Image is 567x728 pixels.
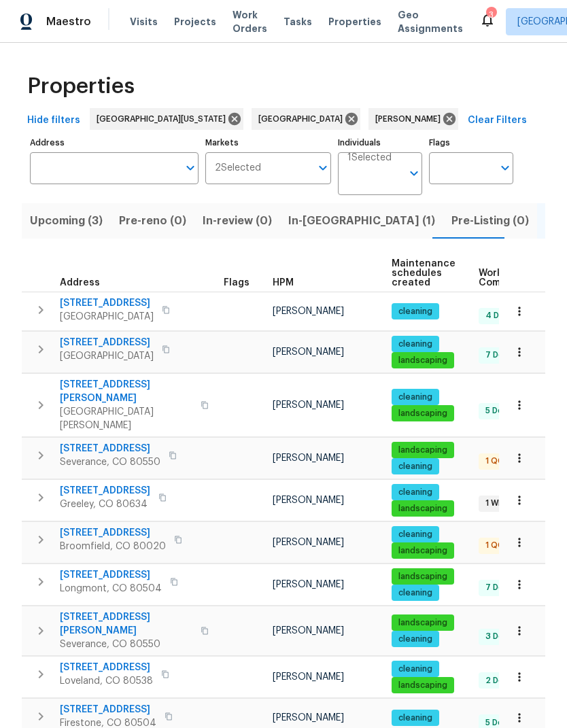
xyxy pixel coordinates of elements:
span: [GEOGRAPHIC_DATA] [60,349,154,363]
span: Upcoming (3) [30,211,103,230]
span: 1 Selected [347,152,392,164]
span: Projects [174,15,216,29]
div: [PERSON_NAME] [368,108,458,130]
span: In-[GEOGRAPHIC_DATA] (1) [288,211,435,230]
span: HPM [273,278,294,288]
div: [GEOGRAPHIC_DATA][US_STATE] [90,108,243,130]
button: Open [181,158,200,177]
span: Maintenance schedules created [392,259,456,288]
label: Individuals [338,139,422,147]
span: [PERSON_NAME] [273,347,344,357]
label: Markets [205,139,332,147]
span: cleaning [393,587,438,599]
span: cleaning [393,392,438,403]
span: [STREET_ADDRESS] [60,296,154,310]
span: cleaning [393,461,438,472]
span: [PERSON_NAME] [273,453,344,463]
span: [PERSON_NAME] [375,112,446,126]
span: cleaning [393,663,438,675]
button: Hide filters [22,108,86,133]
span: 2 Selected [215,162,261,174]
span: Visits [130,15,158,29]
label: Flags [429,139,513,147]
span: 1 QC [480,455,509,467]
button: Open [313,158,332,177]
span: landscaping [393,408,453,419]
span: [GEOGRAPHIC_DATA][PERSON_NAME] [60,405,192,432]
button: Open [405,164,424,183]
span: [PERSON_NAME] [273,626,344,636]
span: landscaping [393,617,453,629]
span: Work Order Completion [479,268,564,288]
span: [PERSON_NAME] [273,580,344,589]
span: [STREET_ADDRESS] [60,703,156,716]
span: [PERSON_NAME] [273,307,344,316]
span: landscaping [393,355,453,366]
span: [PERSON_NAME] [273,400,344,410]
span: Pre-Listing (0) [451,211,529,230]
span: [STREET_ADDRESS] [60,484,150,498]
button: Open [496,158,515,177]
span: [STREET_ADDRESS] [60,568,162,582]
span: [GEOGRAPHIC_DATA] [60,310,154,324]
span: [GEOGRAPHIC_DATA] [258,112,348,126]
span: Severance, CO 80550 [60,638,192,651]
span: landscaping [393,680,453,691]
span: Severance, CO 80550 [60,455,160,469]
span: [PERSON_NAME] [273,496,344,505]
span: Tasks [283,17,312,27]
span: Pre-reno (0) [119,211,186,230]
span: Loveland, CO 80538 [60,674,153,688]
span: Maestro [46,15,91,29]
span: Clear Filters [468,112,527,129]
span: cleaning [393,634,438,645]
span: 3 Done [480,631,519,642]
span: [STREET_ADDRESS] [60,526,166,540]
span: In-review (0) [203,211,272,230]
span: cleaning [393,339,438,350]
span: [PERSON_NAME] [273,672,344,682]
span: cleaning [393,529,438,540]
span: landscaping [393,445,453,456]
span: [PERSON_NAME] [273,538,344,547]
span: 2 Done [480,675,519,687]
div: [GEOGRAPHIC_DATA] [252,108,360,130]
span: [STREET_ADDRESS][PERSON_NAME] [60,378,192,405]
span: [GEOGRAPHIC_DATA][US_STATE] [97,112,231,126]
span: cleaning [393,487,438,498]
span: Geo Assignments [398,8,463,35]
span: 7 Done [480,582,519,593]
span: landscaping [393,545,453,557]
div: 3 [486,8,496,22]
span: Broomfield, CO 80020 [60,540,166,553]
span: 1 QC [480,540,509,551]
span: landscaping [393,571,453,583]
span: Hide filters [27,112,80,129]
span: Flags [224,278,250,288]
span: 5 Done [480,405,519,417]
span: [STREET_ADDRESS][PERSON_NAME] [60,610,192,638]
span: [STREET_ADDRESS] [60,661,153,674]
span: [PERSON_NAME] [273,713,344,723]
button: Clear Filters [462,108,532,133]
span: Greeley, CO 80634 [60,498,150,511]
span: 4 Done [480,310,520,322]
span: Properties [27,80,135,93]
span: Longmont, CO 80504 [60,582,162,595]
label: Address [30,139,199,147]
span: [STREET_ADDRESS] [60,442,160,455]
span: cleaning [393,306,438,317]
span: landscaping [393,503,453,515]
span: cleaning [393,712,438,724]
span: Work Orders [233,8,267,35]
span: [STREET_ADDRESS] [60,336,154,349]
span: Properties [328,15,381,29]
span: 1 WIP [480,498,511,509]
span: 7 Done [480,349,519,361]
span: Address [60,278,100,288]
